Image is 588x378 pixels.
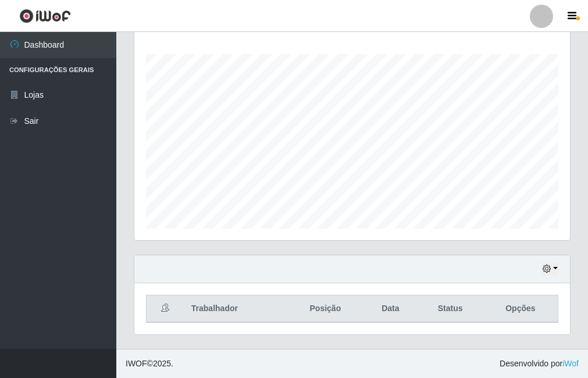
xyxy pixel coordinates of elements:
[562,359,579,368] a: iWof
[417,295,483,323] th: Status
[126,359,147,368] span: IWOF
[19,9,71,23] img: CoreUI Logo
[483,295,558,323] th: Opções
[287,295,364,323] th: Posição
[126,358,173,370] span: © 2025 .
[500,358,579,370] span: Desenvolvido por
[184,295,287,323] th: Trabalhador
[364,295,417,323] th: Data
